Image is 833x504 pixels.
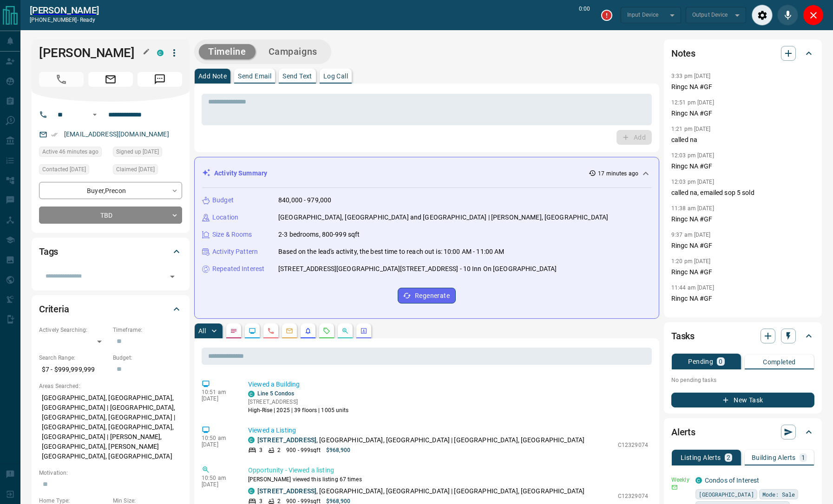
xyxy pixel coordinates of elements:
div: condos.ca [248,391,255,397]
div: Close [803,5,824,26]
a: [PERSON_NAME] [30,5,99,16]
a: Condos of Interest [705,477,759,484]
div: Activity Summary17 minutes ago [202,165,651,182]
p: Viewed a Building [248,380,648,389]
span: Signed up [DATE] [116,147,159,156]
h2: Notes [671,46,695,61]
p: Weekly [671,476,690,484]
p: Repeated Interest [212,264,264,274]
svg: Listing Alerts [304,327,312,335]
p: Ringc NA #GF [671,214,814,224]
p: [DATE] [202,395,234,402]
p: Ringc NA #GF [671,267,814,277]
a: [STREET_ADDRESS] [257,487,316,495]
p: Based on the lead's activity, the best time to reach out is: 10:00 AM - 11:00 AM [278,247,505,257]
p: Ringc NA #GF [671,162,814,171]
h2: Tags [39,244,58,259]
p: C12329074 [618,441,648,449]
svg: Email [671,484,678,491]
p: [STREET_ADDRESS][GEOGRAPHIC_DATA][STREET_ADDRESS] - 10 Inn On [GEOGRAPHIC_DATA] [278,264,557,274]
span: ready [80,17,96,23]
span: Claimed [DATE] [116,165,155,174]
div: Tue Aug 06 2024 [113,147,182,160]
svg: Email Verified [51,131,58,138]
div: Sat Aug 16 2025 [39,147,108,160]
p: Viewed a Listing [248,426,648,435]
p: 11:44 am [DATE] [671,284,714,291]
button: Open [166,270,179,283]
div: TBD [39,207,182,224]
div: Notes [671,42,814,65]
div: Tasks [671,325,814,347]
p: 2 [277,446,281,454]
p: Location [212,213,238,222]
p: called na, emailed sop 5 sold [671,188,814,198]
p: 1:21 pm [DATE] [671,126,711,132]
p: Ringc NA #GF [671,82,814,92]
p: [GEOGRAPHIC_DATA], [GEOGRAPHIC_DATA] and [GEOGRAPHIC_DATA] | [PERSON_NAME], [GEOGRAPHIC_DATA] [278,213,608,222]
svg: Lead Browsing Activity [249,327,256,335]
div: Tags [39,240,182,263]
p: [PHONE_NUMBER] - [30,16,99,24]
a: [EMAIL_ADDRESS][DOMAIN_NAME] [64,130,169,138]
p: 10:51 am [202,389,234,395]
p: 17 minutes ago [598,169,638,178]
div: condos.ca [157,50,164,56]
p: [STREET_ADDRESS] [248,398,349,406]
p: 840,000 - 979,000 [278,195,331,205]
p: All [198,328,206,334]
p: 1:20 pm [DATE] [671,258,711,265]
span: Message [138,72,182,87]
p: [GEOGRAPHIC_DATA], [GEOGRAPHIC_DATA], [GEOGRAPHIC_DATA] | [GEOGRAPHIC_DATA], [GEOGRAPHIC_DATA], [... [39,390,182,464]
p: Opportunity - Viewed a listing [248,465,648,475]
p: , [GEOGRAPHIC_DATA], [GEOGRAPHIC_DATA] | [GEOGRAPHIC_DATA], [GEOGRAPHIC_DATA] [257,435,584,445]
p: Ringc NA #GF [671,294,814,304]
div: Thu Aug 07 2025 [39,164,108,177]
div: condos.ca [695,477,702,484]
p: Completed [763,359,796,365]
p: Size & Rooms [212,230,252,239]
p: 3:33 pm [DATE] [671,73,711,79]
p: Send Email [238,73,271,79]
p: called na [671,135,814,145]
h2: Alerts [671,425,695,439]
p: 900 - 999 sqft [286,446,320,454]
p: Budget [212,195,234,205]
p: High-Rise | 2025 | 39 floors | 1005 units [248,406,349,414]
p: 11:38 am [DATE] [671,205,714,212]
p: Ringc NA #GF [671,241,814,251]
svg: Opportunities [341,327,349,335]
h2: Tasks [671,329,695,343]
span: Call [39,72,84,87]
p: 9:37 am [DATE] [671,232,711,238]
p: 1 [801,454,805,461]
p: Add Note [198,73,227,79]
span: Mode: Sale [762,490,795,499]
p: 12:03 pm [DATE] [671,152,714,159]
a: Line 5 Condos [257,390,294,397]
p: Ringc NA #GF [671,109,814,118]
div: Wed Aug 07 2024 [113,164,182,177]
p: Motivation: [39,469,182,477]
button: Regenerate [398,288,456,304]
p: 10:50 am [202,435,234,441]
p: Activity Pattern [212,247,258,257]
div: Audio Settings [752,5,773,26]
p: 0:00 [579,5,590,26]
svg: Requests [323,327,330,335]
p: Areas Searched: [39,382,182,390]
p: 3 [259,446,262,454]
p: C12329074 [618,492,648,500]
div: Buyer , Precon [39,182,182,199]
p: $7 - $999,999,999 [39,362,108,377]
h1: [PERSON_NAME] [39,45,143,60]
p: No pending tasks [671,373,814,387]
p: 10:50 am [202,475,234,481]
p: 2 [727,454,730,461]
p: Timeframe: [113,326,182,334]
p: [DATE] [202,441,234,448]
p: Send Text [282,73,312,79]
button: New Task [671,393,814,407]
svg: Calls [267,327,275,335]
